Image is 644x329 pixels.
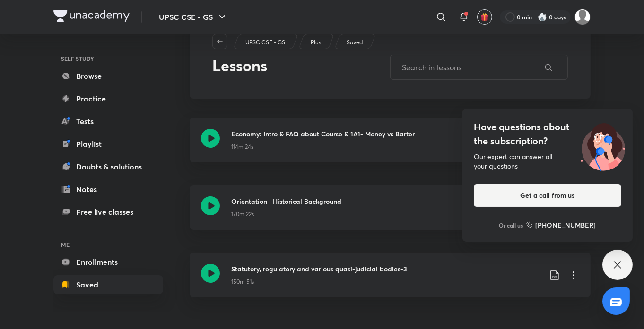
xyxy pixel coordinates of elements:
[311,38,321,47] p: Plus
[480,13,489,21] img: avatar
[573,120,633,171] img: ttu_illustration_new.svg
[53,180,163,199] a: Notes
[477,9,492,25] button: avatar
[53,135,163,153] a: Playlist
[345,38,365,47] a: Saved
[153,8,234,26] button: UPSC CSE - GS
[474,120,621,148] h4: Have questions about the subscription?
[347,38,363,47] p: Saved
[231,278,254,286] p: 150m 51s
[245,38,285,47] p: UPSC CSE - GS
[231,210,254,219] p: 170m 22s
[244,38,287,47] a: UPSC CSE - GS
[53,253,163,271] a: Enrollments
[391,55,540,79] input: Search in lessons
[231,196,541,206] h3: Orientation | Historical Background
[53,67,163,85] a: Browse
[538,12,547,22] img: streak
[190,253,591,309] a: Statutory, regulatory and various quasi-judicial bodies-3150m 51s
[536,220,596,230] h6: [PHONE_NUMBER]
[499,221,523,229] p: Or call us
[53,236,163,253] h6: ME
[231,264,541,274] h3: Statutory, regulatory and various quasi-judicial bodies-3
[526,220,596,230] a: [PHONE_NUMBER]
[231,129,541,139] h3: Economy: Intro & FAQ about Course & 1A1- Money vs Barter
[574,9,591,25] img: soni mishra
[53,10,130,22] img: Company Logo
[474,152,621,171] div: Our expert can answer all your questions
[474,184,621,207] button: Get a call from us
[231,143,253,151] p: 114m 24s
[309,38,323,47] a: Plus
[53,202,163,221] a: Free live classes
[212,57,390,80] h2: Lessons
[53,157,163,176] a: Doubts & solutions
[53,112,163,131] a: Tests
[53,51,163,67] h6: SELF STUDY
[190,118,591,174] a: Economy: Intro & FAQ about Course & 1A1- Money vs Barter114m 24s
[53,275,163,294] a: Saved
[53,89,163,108] a: Practice
[190,185,591,241] a: Orientation | Historical Background170m 22s
[53,10,130,24] a: Company Logo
